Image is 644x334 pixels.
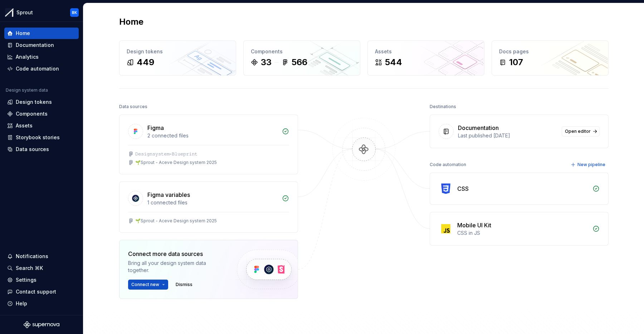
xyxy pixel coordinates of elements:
[119,40,236,76] a: Design tokens449
[4,274,79,286] a: Settings
[16,253,48,260] div: Notifications
[4,39,79,51] a: Documentation
[135,151,197,157] div: 𝙳𝚎𝚜𝚒𝚐𝚗𝚜𝚢𝚜𝚝𝚎𝚖-𝙱𝚕𝚞𝚎𝚙𝚛𝚒𝚗𝚝
[458,124,499,132] div: Documentation
[128,280,168,290] button: Connect new
[16,122,33,129] div: Assets
[172,280,196,290] button: Dismiss
[16,30,30,37] div: Home
[5,8,14,17] img: b6c2a6ff-03c2-4811-897b-2ef07e5e0e51.png
[4,144,79,155] a: Data sources
[385,57,402,68] div: 544
[4,28,79,39] a: Home
[16,42,54,49] div: Documentation
[147,132,278,139] div: 2 connected files
[147,199,278,206] div: 1 connected files
[375,48,477,55] div: Assets
[457,221,491,229] div: Mobile UI Kit
[4,132,79,143] a: Storybook stories
[135,218,217,224] div: 🌱Sprout - Aceve Design system 2025
[430,160,466,170] div: Code automation
[72,10,77,15] div: BK
[458,132,557,139] div: Last published [DATE]
[147,124,164,132] div: Figma
[16,53,39,60] div: Analytics
[367,40,484,76] a: Assets544
[119,102,147,112] div: Data sources
[16,276,36,284] div: Settings
[16,65,59,72] div: Code automation
[176,282,192,287] span: Dismiss
[16,98,52,106] div: Design tokens
[119,115,298,174] a: Figma2 connected files𝙳𝚎𝚜𝚒𝚐𝚗𝚜𝚢𝚜𝚝𝚎𝚖-𝙱𝚕𝚞𝚎𝚙𝚛𝚒𝚗𝚝🌱Sprout - Aceve Design system 2025
[243,40,360,76] a: Components33566
[569,160,609,170] button: New pipeline
[16,146,49,153] div: Data sources
[499,48,601,55] div: Docs pages
[4,96,79,108] a: Design tokens
[4,262,79,274] button: Search ⌘K
[457,184,469,193] div: CSS
[565,129,591,134] span: Open editor
[562,126,600,136] a: Open editor
[16,265,43,272] div: Search ⌘K
[119,181,298,233] a: Figma variables1 connected files🌱Sprout - Aceve Design system 2025
[4,298,79,309] button: Help
[119,16,143,28] h2: Home
[430,102,456,112] div: Destinations
[509,57,523,68] div: 107
[16,9,33,16] div: Sprout
[251,48,353,55] div: Components
[137,57,154,68] div: 449
[4,120,79,131] a: Assets
[127,48,229,55] div: Design tokens
[292,57,307,68] div: 566
[16,134,60,141] div: Storybook stories
[4,63,79,74] a: Code automation
[16,300,27,307] div: Help
[128,260,225,274] div: Bring all your design system data together.
[4,251,79,262] button: Notifications
[492,40,609,76] a: Docs pages107
[135,160,217,165] div: 🌱Sprout - Aceve Design system 2025
[147,190,190,199] div: Figma variables
[577,162,605,168] span: New pipeline
[16,288,56,295] div: Contact support
[457,229,588,237] div: CSS in JS
[1,5,82,20] button: SproutBK
[128,250,225,258] div: Connect more data sources
[261,57,272,68] div: 33
[16,110,48,117] div: Components
[4,51,79,63] a: Analytics
[24,321,59,328] svg: Supernova Logo
[131,282,159,287] span: Connect new
[4,286,79,297] button: Contact support
[4,108,79,120] a: Components
[6,87,48,93] div: Design system data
